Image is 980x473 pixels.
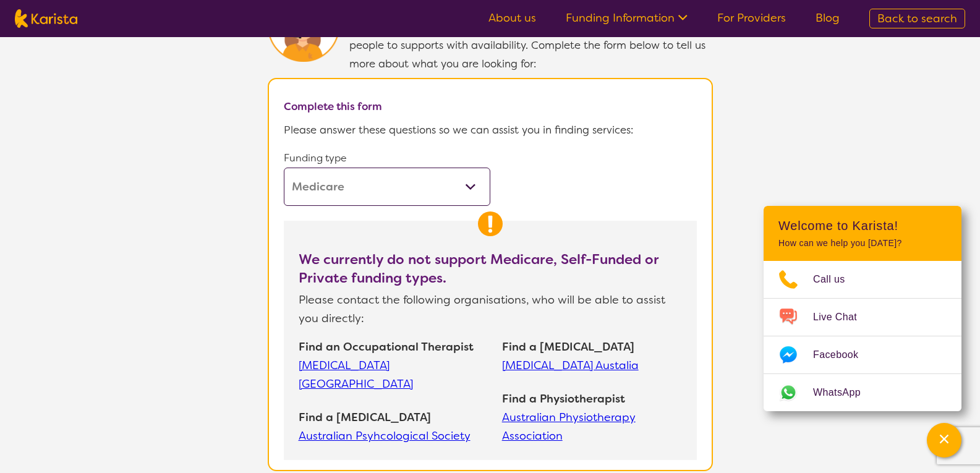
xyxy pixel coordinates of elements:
a: [MEDICAL_DATA] Austalia [502,356,682,375]
p: Our Client Services team are experienced in finding and connecting people to supports with availa... [349,17,713,73]
a: Funding Information [566,11,688,25]
span: Call us [813,270,860,289]
a: Back to search [869,9,965,28]
a: Blog [816,11,840,25]
b: We currently do not support Medicare, Self-Funded or Private funding types. [299,250,658,287]
b: Find an Occupational Therapist [299,339,474,354]
a: Web link opens in a new tab. [764,374,961,411]
a: About us [488,11,536,25]
span: Back to search [877,11,957,26]
p: How can we help you [DATE]? [778,238,947,249]
h2: Welcome to Karista! [778,218,947,233]
img: Warning [478,211,503,236]
p: Funding type [284,149,490,168]
b: Find a [MEDICAL_DATA] [299,410,431,425]
span: Facebook [813,346,873,364]
span: Live Chat [813,308,872,326]
img: Karista logo [15,9,77,28]
a: [MEDICAL_DATA] [GEOGRAPHIC_DATA] [299,356,490,393]
span: WhatsApp [813,383,876,402]
b: Find a Physiotherapist [502,391,625,406]
p: Please contact the following organisations, who will be able to assist you directly: [299,288,682,328]
b: Find a [MEDICAL_DATA] [502,339,634,354]
a: Australian Physiotherapy Association [502,408,682,445]
a: Australian Psyhcological Society [299,427,490,445]
ul: Choose channel [764,261,961,411]
p: Please answer these questions so we can assist you in finding services: [284,121,697,139]
b: Complete this form [284,100,382,113]
a: For Providers [717,11,786,25]
button: Channel Menu [927,423,961,458]
div: Channel Menu [764,206,961,411]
